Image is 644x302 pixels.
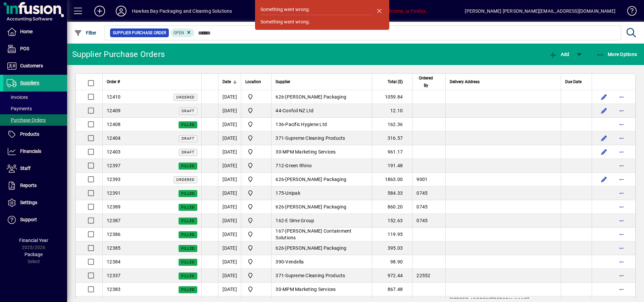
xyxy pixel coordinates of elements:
[285,177,346,182] span: [PERSON_NAME] Packaging
[372,283,412,296] td: 867.48
[271,200,372,214] td: -
[218,214,241,228] td: [DATE]
[107,108,120,113] span: 12409
[285,204,346,209] span: [PERSON_NAME] Packaging
[271,90,372,104] td: -
[20,200,37,205] span: Settings
[276,163,284,168] span: 712
[271,159,372,173] td: -
[218,90,241,104] td: [DATE]
[616,256,627,267] button: More options
[271,173,372,186] td: -
[285,163,312,168] span: Green Rhino
[132,6,232,16] div: Hawkes Bay Packaging and Cleaning Solutions
[416,177,428,182] span: 9001
[245,244,267,252] span: Central
[245,162,267,170] span: Central
[565,78,582,85] span: Due Date
[616,160,627,171] button: More options
[599,133,609,143] button: Edit
[285,94,346,100] span: [PERSON_NAME] Packaging
[283,287,336,292] span: MPM Marketing Services
[276,287,281,292] span: 30
[3,160,67,177] a: Staff
[89,5,110,17] button: Add
[616,215,627,226] button: More options
[376,78,409,85] div: Total ($)
[245,203,267,211] span: Central
[20,148,41,154] span: Financials
[271,283,372,296] td: -
[222,78,231,85] span: Date
[20,29,33,34] span: Home
[3,114,67,126] a: Purchase Orders
[276,108,281,113] span: 44
[276,78,290,85] span: Supplier
[3,143,67,160] a: Financials
[388,78,403,85] span: Total ($)
[181,123,195,127] span: Filled
[245,258,267,266] span: Central
[283,108,314,113] span: Confoil NZ Ltd
[596,52,637,57] span: More Options
[547,48,571,60] button: Add
[372,214,412,228] td: 152.63
[245,78,267,85] div: Location
[285,135,345,141] span: Supreme Cleaning Products
[20,217,37,222] span: Support
[599,146,609,157] button: Edit
[271,228,372,241] td: -
[72,49,165,60] div: Supplier Purchase Orders
[372,159,412,173] td: 191.48
[182,150,195,155] span: Draft
[285,218,314,223] span: E Sime Group
[416,190,428,196] span: 0745
[7,117,46,123] span: Purchase Orders
[218,104,241,118] td: [DATE]
[285,245,346,251] span: [PERSON_NAME] Packaging
[107,190,120,196] span: 12391
[171,28,195,37] mat-chip: Completion Status: Open
[372,200,412,214] td: 860.20
[276,228,284,234] span: 167
[245,107,267,115] span: Central
[616,105,627,116] button: More options
[372,186,412,200] td: 584.33
[110,5,132,17] button: Profile
[222,78,237,85] div: Date
[372,118,412,131] td: 162.36
[245,230,267,238] span: Central
[176,95,195,100] span: Ordered
[616,270,627,281] button: More options
[3,194,67,211] a: Settings
[218,186,241,200] td: [DATE]
[182,136,195,141] span: Draft
[3,41,67,57] a: POS
[276,228,351,240] span: [PERSON_NAME] Containment Solutions
[107,94,120,100] span: 12410
[276,273,284,278] span: 371
[616,174,627,185] button: More options
[181,274,195,278] span: Filled
[74,30,97,36] span: Filter
[450,78,480,85] span: Delivery Address
[372,255,412,269] td: 98.90
[616,92,627,102] button: More options
[107,245,120,251] span: 12385
[3,103,67,114] a: Payments
[276,204,284,209] span: 626
[271,145,372,159] td: -
[245,134,267,142] span: Central
[19,238,48,243] span: Financial Year
[218,200,241,214] td: [DATE]
[7,106,32,111] span: Payments
[565,78,588,85] div: Due Date
[271,241,372,255] td: -
[181,233,195,237] span: Filled
[372,145,412,159] td: 961.17
[276,149,281,155] span: 30
[107,259,120,264] span: 12384
[599,105,609,116] button: Edit
[107,122,120,127] span: 12408
[3,212,67,228] a: Support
